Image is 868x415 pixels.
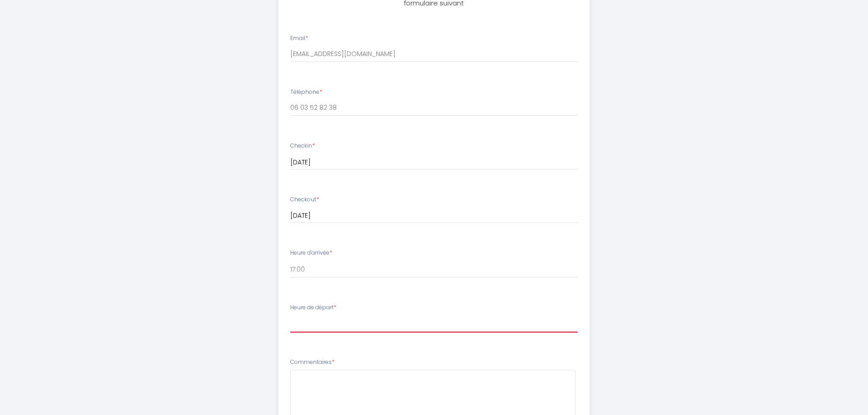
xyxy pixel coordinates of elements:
[290,249,332,257] label: Heure d'arrivée
[290,88,322,97] label: Téléphone
[290,195,319,204] label: Checkout
[290,358,334,367] label: Commentaires
[290,142,315,150] label: Checkin
[290,34,308,43] label: Email
[290,303,336,312] label: Heure de départ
